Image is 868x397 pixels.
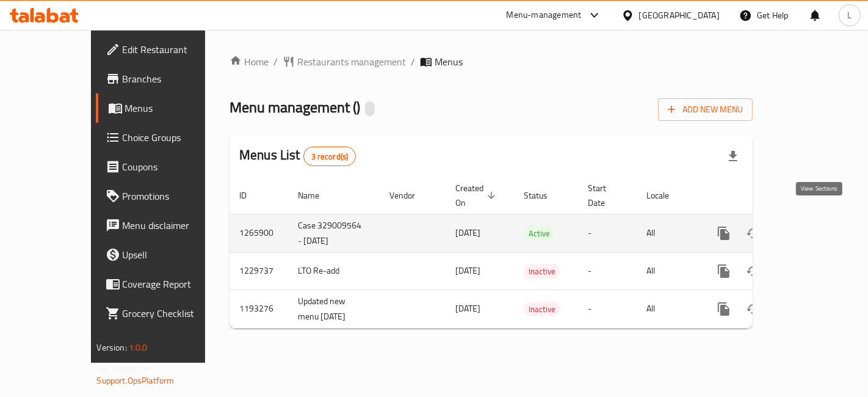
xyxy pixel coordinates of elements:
a: Edit Restaurant [96,35,236,64]
td: Case 329009564 - [DATE] [288,214,380,252]
button: more [709,257,739,286]
span: Branches [123,71,226,86]
a: Promotions [96,181,236,211]
li: / [411,54,415,69]
li: / [273,54,278,69]
div: Export file [718,142,748,171]
button: Change Status [739,219,768,248]
span: Inactive [524,302,560,316]
div: [GEOGRAPHIC_DATA] [639,9,720,22]
a: Branches [96,64,236,93]
td: 1265900 [230,214,288,252]
span: Restaurants management [297,54,406,69]
span: Version: [97,340,127,355]
span: Choice Groups [123,130,226,145]
td: - [578,290,637,328]
span: 1.0.0 [129,340,148,355]
span: Menus [125,101,226,115]
span: Coverage Report [123,277,226,291]
span: Active [524,227,555,241]
a: Menu disclaimer [96,211,236,240]
span: L [847,9,852,22]
button: Change Status [739,294,768,324]
span: ID [239,188,262,203]
span: Edit Restaurant [123,42,226,57]
span: [DATE] [455,300,480,316]
span: Menu management ( ) [230,93,360,121]
th: Actions [700,177,836,214]
span: Upsell [123,247,226,262]
span: Name [298,188,335,203]
td: All [637,290,700,328]
span: Get support on: [97,360,153,376]
td: All [637,214,700,252]
a: Menus [96,93,236,123]
a: Grocery Checklist [96,299,236,328]
td: - [578,252,637,290]
h2: Menus List [239,146,356,166]
nav: breadcrumb [230,54,753,69]
a: Upsell [96,240,236,269]
span: Locale [646,188,685,203]
td: - [578,214,637,252]
span: 3 record(s) [304,151,356,162]
button: Change Status [739,257,768,286]
div: Total records count [303,147,356,166]
table: enhanced table [230,177,836,329]
span: Vendor [389,188,431,203]
a: Coverage Report [96,269,236,299]
a: Choice Groups [96,123,236,152]
button: more [709,294,739,324]
span: Coupons [123,159,226,174]
span: Menus [435,54,463,69]
span: Start Date [588,181,622,210]
td: All [637,252,700,290]
span: [DATE] [455,263,480,279]
div: Inactive [524,264,560,279]
span: [DATE] [455,225,480,241]
td: 1193276 [230,290,288,328]
span: Status [524,188,563,203]
td: 1229737 [230,252,288,290]
button: Add New Menu [658,98,753,121]
td: LTO Re-add [288,252,380,290]
a: Support.OpsPlatform [97,373,175,388]
span: Inactive [524,264,560,279]
a: Restaurants management [283,54,406,69]
span: Created On [455,181,499,210]
td: Updated new menu [DATE] [288,290,380,328]
div: Active [524,226,555,241]
span: Promotions [123,189,226,203]
span: Add New Menu [668,102,743,117]
span: Menu disclaimer [123,218,226,233]
button: more [709,219,739,248]
span: Grocery Checklist [123,306,226,321]
a: Home [230,54,269,69]
a: Coupons [96,152,236,181]
div: Menu-management [507,8,582,23]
